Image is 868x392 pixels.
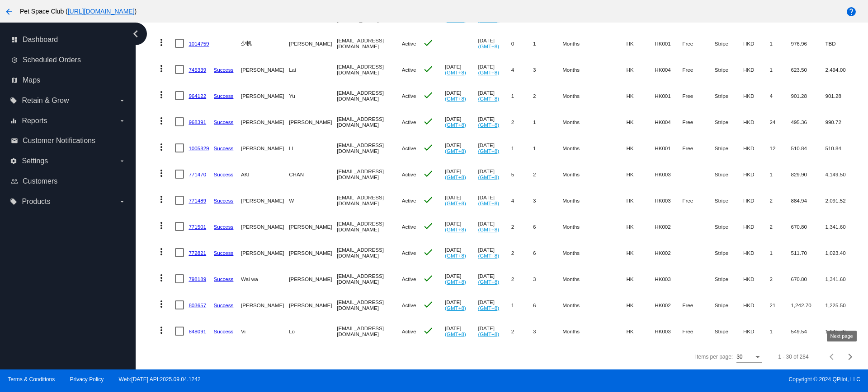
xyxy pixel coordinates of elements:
mat-icon: more_vert [156,168,167,179]
mat-icon: more_vert [156,325,167,336]
mat-cell: [EMAIL_ADDRESS][DOMAIN_NAME] [337,240,402,266]
a: (GMT+8) [445,174,466,180]
mat-icon: more_vert [156,194,167,205]
mat-icon: check [423,194,434,205]
span: Active [402,93,416,99]
mat-cell: 21 [770,292,791,318]
mat-cell: [PERSON_NAME] [289,292,337,318]
mat-cell: 24 [770,109,791,135]
mat-cell: Vi [241,318,289,344]
a: Privacy Policy [70,376,104,383]
mat-cell: 6 [533,213,562,240]
mat-cell: HK [626,240,655,266]
mat-cell: 510.84 [791,135,825,161]
mat-cell: HK [626,30,655,56]
mat-cell: 2 [511,318,533,344]
mat-cell: 2 [533,161,562,187]
mat-cell: 3 [533,56,562,83]
mat-cell: HK [626,83,655,109]
mat-icon: help [846,6,857,17]
mat-cell: Months [562,30,594,56]
mat-cell: HKD [743,240,770,266]
i: people_outline [11,178,18,185]
i: equalizer [10,117,17,125]
mat-icon: check [423,168,434,179]
mat-cell: 976.96 [791,30,825,56]
mat-cell: [PERSON_NAME] [241,213,289,240]
mat-cell: 2,494.00 [825,56,858,83]
mat-cell: [DATE] [478,187,511,213]
mat-cell: HK [626,318,655,344]
a: Success [214,250,234,256]
mat-cell: AKI [241,161,289,187]
span: Retain & Grow [22,97,69,105]
mat-cell: 1 [533,109,562,135]
span: Reports [22,117,47,125]
a: 1005829 [189,145,209,151]
mat-cell: [EMAIL_ADDRESS][DOMAIN_NAME] [337,135,402,161]
mat-cell: Months [562,83,594,109]
mat-cell: 1 [511,292,533,318]
mat-cell: 990.72 [825,109,858,135]
mat-cell: [PERSON_NAME] [241,56,289,83]
mat-cell: 3 [533,187,562,213]
mat-cell: [PERSON_NAME] [289,30,337,56]
span: Active [402,41,416,46]
a: Web:[DATE] API:2025.09.04.1242 [119,376,201,383]
mat-cell: 少帆 [241,30,289,56]
a: 771501 [189,224,206,230]
mat-cell: HK001 [655,135,682,161]
a: [URL][DOMAIN_NAME] [68,8,135,15]
a: Success [214,328,234,334]
mat-cell: 5 [511,161,533,187]
mat-cell: [DATE] [478,109,511,135]
mat-cell: [DATE] [445,56,478,83]
mat-cell: 1,242.70 [791,292,825,318]
mat-cell: HK003 [655,187,682,213]
mat-cell: Wai wa [241,266,289,292]
a: dashboard Dashboard [11,32,126,47]
mat-cell: 510.84 [825,135,858,161]
mat-cell: 2 [511,266,533,292]
i: arrow_drop_down [118,117,126,125]
mat-cell: HKD [743,109,770,135]
i: arrow_drop_down [118,157,126,165]
a: (GMT+8) [445,69,466,75]
mat-cell: 2 [770,213,791,240]
mat-icon: more_vert [156,272,167,283]
mat-cell: Stripe [715,266,743,292]
i: email [11,137,18,144]
mat-cell: 511.70 [791,240,825,266]
mat-icon: more_vert [156,142,167,152]
mat-cell: [PERSON_NAME] [241,187,289,213]
mat-cell: Months [562,56,594,83]
mat-icon: more_vert [156,89,167,100]
a: (GMT+8) [445,279,466,285]
mat-cell: Free [682,292,714,318]
mat-cell: HK [626,161,655,187]
mat-cell: HKD [743,187,770,213]
mat-cell: Free [682,30,714,56]
mat-icon: check [423,142,434,153]
a: Success [214,276,234,282]
a: (GMT+8) [445,148,466,154]
mat-cell: [DATE] [478,135,511,161]
mat-cell: HK [626,109,655,135]
mat-cell: Months [562,187,594,213]
mat-icon: check [423,37,434,48]
a: 964122 [189,93,206,99]
mat-cell: HK [626,187,655,213]
mat-cell: [PERSON_NAME] [241,240,289,266]
mat-cell: [DATE] [445,266,478,292]
a: (GMT+8) [478,253,499,258]
mat-cell: 1,225.50 [825,292,858,318]
a: (GMT+8) [445,122,466,128]
mat-cell: 4,149.50 [825,161,858,187]
mat-cell: HKD [743,135,770,161]
mat-cell: [DATE] [478,56,511,83]
span: Products [22,198,50,206]
mat-cell: Lo [289,318,337,344]
mat-cell: 1 [511,135,533,161]
i: arrow_drop_down [118,198,126,205]
mat-cell: Free [682,56,714,83]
